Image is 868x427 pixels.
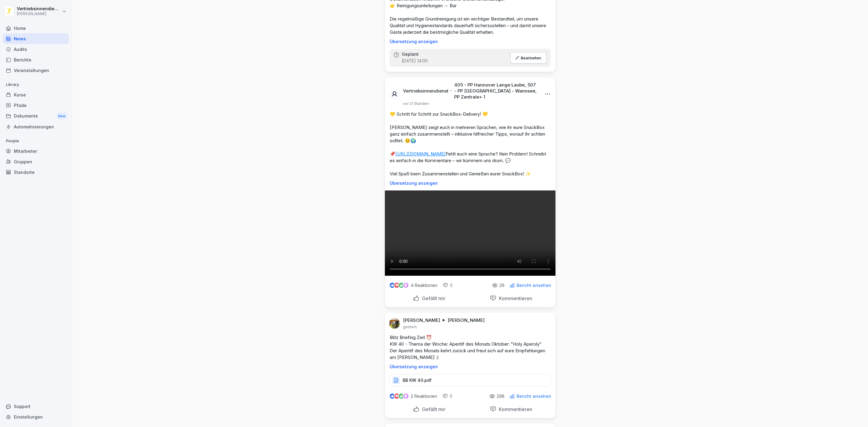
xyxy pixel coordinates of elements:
p: 405 - PP Hannover Lange Laube, 507 - PP [GEOGRAPHIC_DATA] - Wannsee, PP Zentrale + 1 [454,82,538,100]
p: 💛 Schritt für Schritt zur SnackBox-Delivery! 💛 [PERSON_NAME] zeigt euch in mehreren Sprachen, wie... [390,111,551,177]
p: Geplant [402,52,419,57]
p: Kommentieren [496,406,532,412]
img: inspiring [403,394,408,399]
div: Dokumente [3,111,69,122]
a: Automatisierungen [3,121,69,132]
img: ahtvx1qdgs31qf7oeejj87mb.png [389,318,400,329]
p: 4 Reaktionen [411,283,437,288]
p: [PERSON_NAME] [448,317,485,323]
img: like [390,394,395,399]
a: Einstellungen [3,412,69,422]
a: [URL][DOMAIN_NAME] [395,151,446,157]
p: People [3,136,69,146]
p: [DATE] 14:00 [402,58,428,64]
p: Übersetzung anzeigen [390,364,551,369]
p: BB KW 40.pdf [403,377,432,383]
p: Vertriebsinnendienst [403,88,448,94]
a: Standorte [3,167,69,177]
p: 26 [499,283,505,288]
a: Audits [3,44,69,55]
p: Gefällt mir [420,295,445,301]
img: love [395,283,399,287]
p: gestern [403,325,417,329]
img: celebrate [399,283,404,288]
p: Blitz Briefing Zeit ⏰ KW 40 - Thema der Woche: Aperitif des Monats Oktober: "Holy Aperoly" Der Ap... [390,334,551,361]
a: DokumenteNew [3,111,69,122]
div: New [57,113,67,120]
p: [PERSON_NAME] [17,12,61,16]
a: News [3,33,69,44]
button: Bearbeiten [510,52,546,64]
a: Kurse [3,89,69,100]
a: Home [3,23,69,33]
p: Kommentieren [496,295,532,301]
p: Gefällt mir [420,406,445,412]
a: Pfade [3,100,69,111]
div: 0 [443,282,453,288]
p: Library [3,80,69,89]
div: 0 [442,393,452,399]
p: Bericht ansehen [517,394,551,399]
p: Vertriebsinnendienst [17,6,61,11]
a: Mitarbeiter [3,146,69,156]
p: Übersetzung anzeigen [390,39,551,44]
div: Support [3,401,69,412]
img: celebrate [399,394,404,399]
a: Veranstaltungen [3,65,69,76]
p: Übersetzung anzeigen [390,181,551,186]
p: 2 Reaktionen [411,394,437,399]
img: inspiring [403,283,408,288]
img: love [395,394,399,398]
a: BB KW 40.pdf [390,379,551,385]
img: like [390,283,395,288]
a: Gruppen [3,156,69,167]
p: [PERSON_NAME] [403,317,440,323]
p: 298 [497,394,505,399]
p: vor 21 Stunden [403,101,429,106]
p: Bericht ansehen [517,283,551,288]
p: Bearbeiten [521,55,541,60]
a: Berichte [3,55,69,65]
